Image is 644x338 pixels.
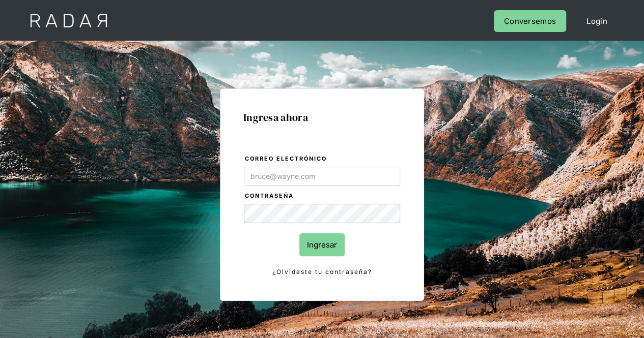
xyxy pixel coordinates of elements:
a: Login [576,10,618,32]
a: ¿Olvidaste tu contraseña? [244,266,400,278]
h1: Ingresa ahora [243,112,401,123]
a: Conversemos [494,10,566,32]
input: bruce@wayne.com [244,167,400,186]
label: Contraseña [245,191,400,201]
form: Login Form [243,153,401,278]
input: Ingresar [299,233,345,256]
label: Correo electrónico [245,154,400,164]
